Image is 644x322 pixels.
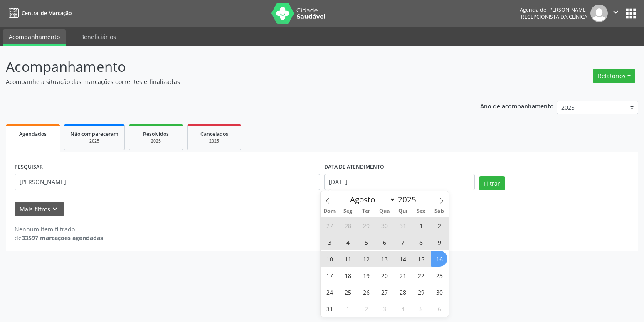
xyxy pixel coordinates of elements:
[520,6,587,13] div: Agencia de [PERSON_NAME]
[19,130,47,138] span: Agendados
[70,138,118,144] div: 2025
[70,130,118,138] span: Não compareceram
[480,101,554,111] p: Ano de acompanhamento
[624,6,638,21] button: apps
[135,138,177,144] div: 2025
[376,234,392,250] span: Agosto 6, 2025
[431,251,447,267] span: Agosto 16, 2025
[6,57,449,77] p: Acompanhamento
[321,267,338,283] span: Agosto 17, 2025
[340,251,356,267] span: Agosto 11, 2025
[412,209,430,214] span: Sex
[22,10,72,17] span: Central de Marcação
[6,6,72,20] a: Central de Marcação
[3,29,66,46] a: Acompanhamento
[321,284,338,300] span: Agosto 24, 2025
[193,138,235,144] div: 2025
[413,251,429,267] span: Agosto 15, 2025
[324,174,475,190] input: Selecione um intervalo
[431,234,447,250] span: Agosto 9, 2025
[394,209,412,214] span: Qui
[321,234,338,250] span: Agosto 3, 2025
[6,77,449,86] p: Acompanhe a situação das marcações correntes e finalizadas
[324,161,384,174] label: DATA DE ATENDIMENTO
[143,130,169,138] span: Resolvidos
[340,234,356,250] span: Agosto 4, 2025
[413,234,429,250] span: Agosto 8, 2025
[395,251,411,267] span: Agosto 14, 2025
[15,174,320,190] input: Nome, código do beneficiário ou CPF
[395,284,411,300] span: Agosto 28, 2025
[357,209,375,214] span: Ter
[396,194,423,205] input: Year
[376,217,392,234] span: Julho 30, 2025
[340,217,356,234] span: Julho 28, 2025
[608,5,624,22] button: 
[340,300,356,317] span: Setembro 1, 2025
[376,300,392,317] span: Setembro 3, 2025
[321,300,338,317] span: Agosto 31, 2025
[430,209,449,214] span: Sáb
[611,7,620,17] i: 
[358,217,374,234] span: Julho 29, 2025
[413,300,429,317] span: Setembro 5, 2025
[593,69,635,83] button: Relatórios
[321,217,338,234] span: Julho 27, 2025
[358,300,374,317] span: Setembro 2, 2025
[395,217,411,234] span: Julho 31, 2025
[340,284,356,300] span: Agosto 25, 2025
[346,194,396,205] select: Month
[339,209,357,214] span: Seg
[358,284,374,300] span: Agosto 26, 2025
[521,13,587,20] span: Recepcionista da clínica
[15,225,103,234] div: Nenhum item filtrado
[340,267,356,283] span: Agosto 18, 2025
[431,300,447,317] span: Setembro 6, 2025
[590,5,608,22] img: img
[74,29,122,44] a: Beneficiários
[375,209,394,214] span: Qua
[50,204,59,214] i: keyboard_arrow_down
[358,251,374,267] span: Agosto 12, 2025
[413,217,429,234] span: Agosto 1, 2025
[321,251,338,267] span: Agosto 10, 2025
[200,130,228,138] span: Cancelados
[321,209,339,214] span: Dom
[413,284,429,300] span: Agosto 29, 2025
[15,161,43,174] label: PESQUISAR
[395,300,411,317] span: Setembro 4, 2025
[395,234,411,250] span: Agosto 7, 2025
[376,267,392,283] span: Agosto 20, 2025
[376,284,392,300] span: Agosto 27, 2025
[358,234,374,250] span: Agosto 5, 2025
[376,251,392,267] span: Agosto 13, 2025
[15,202,64,216] button: Mais filtroskeyboard_arrow_down
[15,234,103,242] div: de
[22,234,103,242] strong: 33597 marcações agendadas
[479,176,505,190] button: Filtrar
[431,284,447,300] span: Agosto 30, 2025
[431,217,447,234] span: Agosto 2, 2025
[431,267,447,283] span: Agosto 23, 2025
[413,267,429,283] span: Agosto 22, 2025
[395,267,411,283] span: Agosto 21, 2025
[358,267,374,283] span: Agosto 19, 2025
